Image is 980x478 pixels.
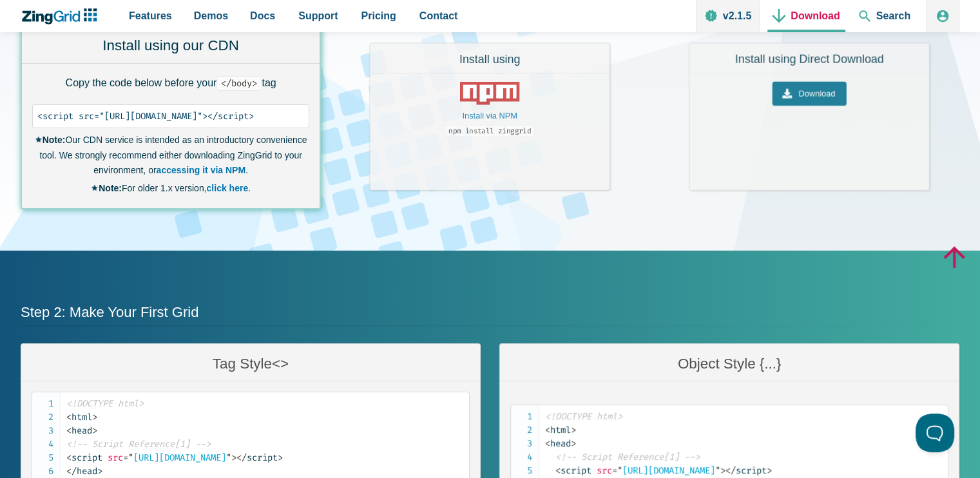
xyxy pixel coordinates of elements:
span: </ [236,452,247,463]
h3: Install using Direct Download [698,52,921,67]
span: script [66,452,102,463]
code: npm install zinggrid [445,125,535,137]
span: > [97,466,102,477]
a: accessing it via NPM [157,165,246,175]
span: html [545,425,571,435]
strong: Note: [35,135,66,145]
span: = [123,452,128,463]
span: < [545,438,550,449]
span: script [236,452,278,463]
iframe: Help Scout Beacon - Open [916,414,954,452]
span: < [555,465,561,476]
p: Copy the code below before your tag [32,74,309,91]
small: Our CDN service is intended as an introductory convenience tool. We strongly recommend either dow... [32,133,309,178]
span: head [66,466,97,477]
strong: Note: [91,183,122,193]
span: " [226,452,231,463]
span: > [92,425,97,436]
span: < [221,78,226,89]
span: Contact [419,7,458,24]
span: < [66,425,72,436]
span: " [617,465,622,476]
span: <!-- Script Reference[1] --> [555,452,700,463]
span: Support [298,7,338,24]
span: src [597,465,612,476]
span: > [231,452,236,463]
h3: Install using our CDN [32,36,309,55]
span: </ [66,466,77,477]
span: > [767,465,772,476]
a: click here [207,183,249,193]
span: > [571,425,576,435]
img: NPM Logo [460,82,520,105]
span: > [278,452,283,463]
span: < [66,412,72,423]
span: Pricing [361,7,396,24]
span: > [571,438,576,449]
span: head [66,425,92,436]
span: src [108,452,123,463]
a: Download the ZingGrid Library [772,82,846,106]
span: < [66,452,72,463]
code: <script src="[URL][DOMAIN_NAME]"></script> [37,110,304,123]
span: <!DOCTYPE html> [545,411,622,422]
span: < [545,425,550,435]
span: <> [272,356,289,372]
span: script [555,465,591,476]
code: /body> [216,76,262,91]
span: </ [725,465,736,476]
small: For older 1.x version, . [91,181,251,196]
h2: Step 2: Make Your First Grid [21,303,959,327]
a: Install via NPM [463,112,517,121]
h3: Install using [379,52,602,67]
span: > [92,412,97,423]
span: [URL][DOMAIN_NAME] [612,465,720,476]
span: " [715,465,720,476]
span: Demos [194,7,228,24]
span: <!DOCTYPE html> [66,398,144,409]
span: = [612,465,617,476]
a: ZingChart Logo. Click to return to the homepage [21,8,104,24]
span: Docs [250,7,275,24]
span: <!-- Script Reference[1] --> [66,439,211,450]
h3: Object Style {...} [510,354,948,373]
span: Features [129,7,172,24]
span: " [128,452,133,463]
h3: Tag Style [32,354,470,373]
span: head [545,438,571,449]
span: [URL][DOMAIN_NAME] [123,452,231,463]
span: script [725,465,767,476]
span: > [720,465,725,476]
span: html [66,412,92,423]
